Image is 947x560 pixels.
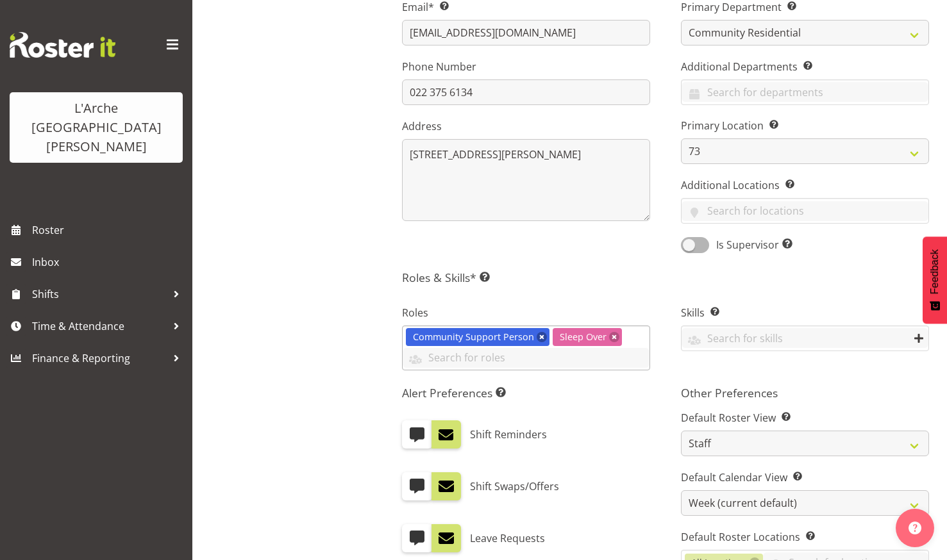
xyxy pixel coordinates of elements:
[681,59,929,74] label: Additional Departments
[402,20,650,45] input: Email Address
[402,270,929,284] h5: Roles & Skills*
[413,330,534,344] span: Community Support Person
[32,252,186,272] span: Inbox
[681,529,929,545] label: Default Roster Locations
[682,328,928,348] input: Search for skills
[470,420,547,449] label: Shift Reminders
[32,349,167,368] span: Finance & Reporting
[560,330,607,344] span: Sleep Over
[32,220,186,240] span: Roster
[470,472,559,500] label: Shift Swaps/Offers
[682,201,928,221] input: Search for locations
[681,118,929,133] label: Primary Location
[32,284,167,304] span: Shifts
[681,305,929,320] label: Skills
[929,249,941,294] span: Feedback
[709,237,792,252] span: Is Supervisor
[402,305,650,320] label: Roles
[402,59,650,74] label: Phone Number
[22,99,170,156] div: L'Arche [GEOGRAPHIC_DATA][PERSON_NAME]
[32,317,167,336] span: Time & Attendance
[402,79,650,105] input: Phone Number
[681,470,929,485] label: Default Calendar View
[681,177,929,193] label: Additional Locations
[909,522,921,534] img: help-xxl-2.png
[402,119,650,134] label: Address
[682,82,928,102] input: Search for departments
[402,386,650,400] h5: Alert Preferences
[403,348,649,368] input: Search for roles
[10,32,115,58] img: Rosterit website logo
[470,524,545,552] label: Leave Requests
[681,410,929,425] label: Default Roster View
[681,386,929,400] h5: Other Preferences
[923,236,947,324] button: Feedback - Show survey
